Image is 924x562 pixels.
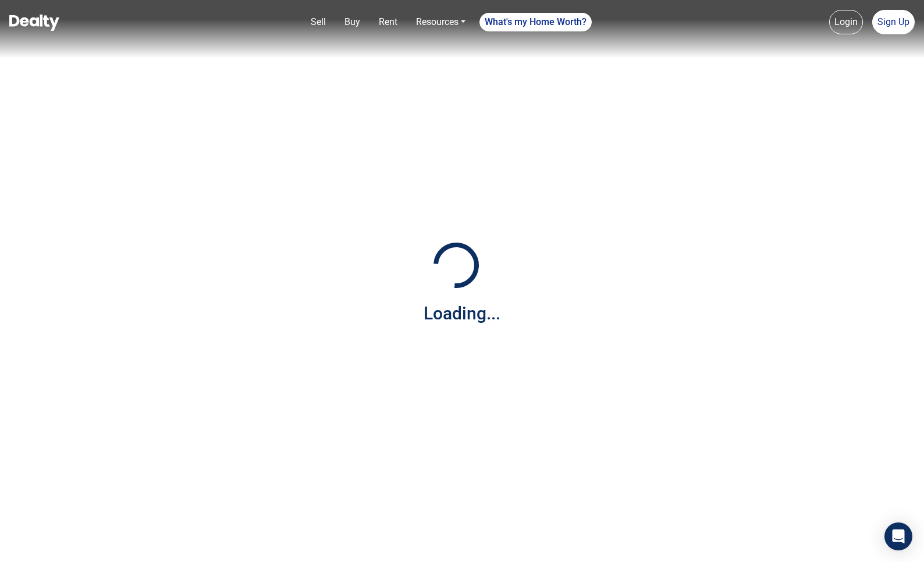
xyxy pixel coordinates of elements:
[479,13,592,31] a: What's my Home Worth?
[427,236,485,294] img: Loading
[424,300,500,326] div: Loading...
[374,10,402,34] a: Rent
[829,10,863,34] a: Login
[884,522,912,550] div: Open Intercom Messenger
[411,10,470,34] a: Resources
[306,10,330,34] a: Sell
[6,527,41,562] iframe: BigID CMP Widget
[872,10,915,34] a: Sign Up
[340,10,365,34] a: Buy
[9,15,59,31] img: Dealty - Buy, Sell & Rent Homes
